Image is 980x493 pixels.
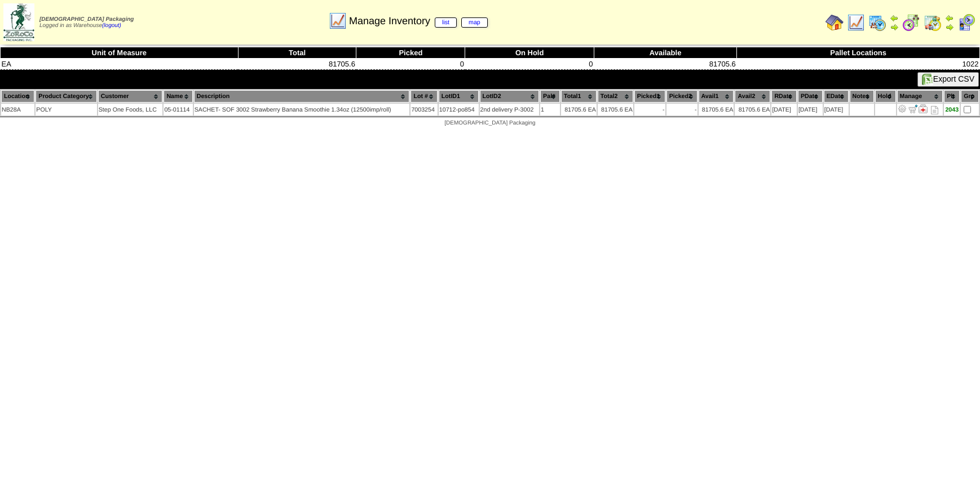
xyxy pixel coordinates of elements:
[850,90,874,103] th: Notes
[902,14,920,32] img: calendarblend.gif
[699,104,734,116] td: 81705.6 EA
[480,90,540,103] th: LotID2
[1,104,34,116] td: NB28A
[875,90,896,103] th: Hold
[824,90,849,103] th: EDate
[439,90,479,103] th: LotID1
[540,104,560,116] td: 1
[39,16,134,29] span: Logged in as Warehouse
[771,90,796,103] th: RDate
[444,120,535,126] span: [DEMOGRAPHIC_DATA] Packaging
[922,74,933,85] img: excel.gif
[598,104,633,116] td: 81705.6 EA
[890,14,899,23] img: arrowleft.gif
[944,90,960,103] th: Plt
[594,47,736,59] th: Available
[771,104,796,116] td: [DATE]
[666,90,698,103] th: Picked2
[439,104,479,116] td: 10712-po854
[561,104,597,116] td: 81705.6 EA
[847,14,865,32] img: line_graph.gif
[634,90,665,103] th: Picked1
[594,59,736,70] td: 81705.6
[238,47,356,59] th: Total
[1,59,239,70] td: EA
[961,90,979,103] th: Grp
[102,23,121,29] a: (logout)
[540,90,560,103] th: Pal#
[931,106,938,114] i: Note
[868,14,886,32] img: calendarprod.gif
[1,47,239,59] th: Unit of Measure
[480,104,540,116] td: 2nd delivery P-3002
[666,104,698,116] td: -
[36,90,96,103] th: Product Category
[164,104,192,116] td: 05-01114
[435,17,457,28] a: list
[945,23,954,32] img: arrowright.gif
[356,47,465,59] th: Picked
[598,90,633,103] th: Total2
[737,47,980,59] th: Pallet Locations
[410,90,437,103] th: Lot #
[356,59,465,70] td: 0
[898,104,907,113] img: Adjust
[329,12,347,30] img: line_graph.gif
[917,72,979,87] button: Export CSV
[945,14,954,23] img: arrowleft.gif
[824,104,849,116] td: [DATE]
[465,47,594,59] th: On Hold
[908,104,917,113] img: Move
[238,59,356,70] td: 81705.6
[735,90,770,103] th: Avail2
[36,104,96,116] td: POLY
[798,104,823,116] td: [DATE]
[826,14,844,32] img: home.gif
[699,90,734,103] th: Avail1
[735,104,770,116] td: 81705.6 EA
[39,16,134,23] span: [DEMOGRAPHIC_DATA] Packaging
[461,17,488,28] a: map
[194,90,410,103] th: Description
[634,104,665,116] td: -
[944,106,959,113] div: 2043
[737,59,980,70] td: 1022
[98,90,163,103] th: Customer
[924,14,942,32] img: calendarinout.gif
[98,104,163,116] td: Step One Foods, LLC
[349,15,488,27] span: Manage Inventory
[194,104,410,116] td: SACHET- SOF 3002 Strawberry Banana Smoothie 1.34oz (12500imp/roll)
[3,3,34,41] img: zoroco-logo-small.webp
[919,104,928,113] img: Manage Hold
[890,23,899,32] img: arrowright.gif
[957,14,975,32] img: calendarcustomer.gif
[798,90,823,103] th: PDate
[164,90,192,103] th: Name
[465,59,594,70] td: 0
[897,90,943,103] th: Manage
[561,90,597,103] th: Total1
[410,104,437,116] td: 7003254
[1,90,34,103] th: Location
